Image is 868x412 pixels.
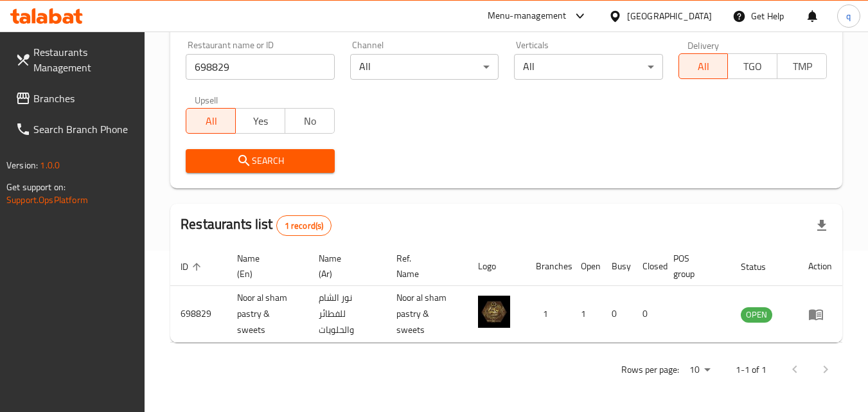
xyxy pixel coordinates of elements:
span: TMP [783,57,822,76]
th: Closed [632,247,663,286]
td: 698829 [170,286,227,343]
th: Busy [601,247,632,286]
td: 1 [571,286,601,343]
span: POS group [673,251,715,282]
div: Export file [806,210,837,241]
input: Search for restaurant name or ID.. [186,54,334,80]
span: 1.0.0 [40,157,60,174]
td: Noor al sham pastry & sweets [227,286,308,343]
div: [GEOGRAPHIC_DATA] [627,9,712,23]
button: No [285,108,335,134]
h2: Restaurants list [181,215,332,236]
button: Yes [235,108,285,134]
div: Rows per page: [684,361,715,380]
td: نور الشام للفطائر والحلويات [308,286,386,343]
th: Logo [468,247,526,286]
button: TMP [777,53,827,79]
span: Search [196,153,324,169]
p: 1-1 of 1 [736,362,766,378]
span: Restaurants Management [33,44,135,75]
span: Version: [6,157,38,174]
span: Name (En) [237,251,293,282]
div: Menu [808,307,832,322]
a: Search Branch Phone [5,114,145,145]
label: Delivery [687,40,720,49]
span: TGO [733,57,772,76]
span: Ref. Name [396,251,452,282]
a: Branches [5,83,145,114]
span: 1 record(s) [277,220,332,232]
label: Upsell [195,95,218,104]
button: TGO [727,53,777,79]
td: Noor al sham pastry & sweets [386,286,468,343]
div: All [350,54,499,80]
div: Total records count [276,215,332,236]
a: Restaurants Management [5,37,145,83]
span: q [846,9,851,23]
span: Name (Ar) [319,251,371,282]
span: All [191,112,231,130]
th: Branches [526,247,571,286]
td: 0 [601,286,632,343]
div: All [514,54,662,80]
th: Action [798,247,842,286]
span: Status [741,259,783,274]
span: OPEN [741,307,772,322]
td: 1 [526,286,571,343]
button: All [186,108,236,134]
img: Noor al sham pastry & sweets [478,296,510,328]
table: enhanced table [170,247,842,343]
span: ID [181,259,205,274]
div: OPEN [741,307,772,323]
p: Rows per page: [621,362,679,378]
span: Yes [241,112,280,130]
a: Support.OpsPlatform [6,192,88,208]
span: All [684,57,723,76]
span: No [290,112,330,130]
th: Open [571,247,601,286]
td: 0 [632,286,663,343]
span: Branches [33,91,135,106]
span: Search Branch Phone [33,121,135,137]
div: Menu-management [488,8,567,24]
button: All [678,53,729,79]
button: Search [186,149,334,173]
span: Get support on: [6,179,66,195]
